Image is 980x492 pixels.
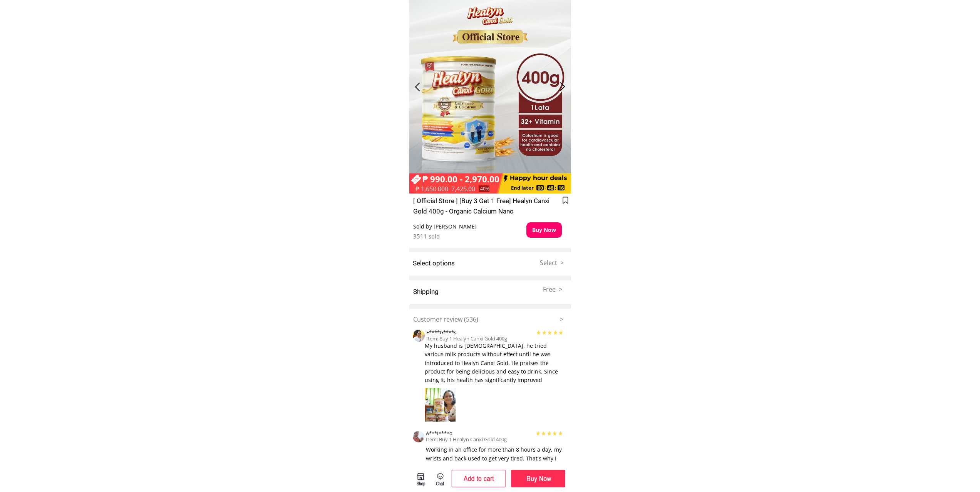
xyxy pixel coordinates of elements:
[426,445,563,489] h3: Working in an office for more than 8 hours a day, my wrists and back used to get very tired. That...
[413,222,553,231] h3: Sold by [PERSON_NAME]
[422,172,536,186] h3: ₱ 990.00 - 2,970.00
[526,222,562,238] p: Buy Now
[560,315,563,324] span: >
[413,258,552,269] h3: Select options
[426,436,507,443] span: Item: Buy 1 Healyn Canxi Gold 400g
[540,259,564,267] span: Select >
[413,196,552,217] h3: [ Official Store ] [Buy 3 Get 1 Free] Healyn Canxi Gold 400g - Organic Calcium Nano
[544,184,547,192] h3: :
[425,342,561,385] h3: My husband is [DEMOGRAPHIC_DATA], he tried various milk products without effect until he was intr...
[413,315,478,324] span: Customer review (536)
[413,287,552,297] h3: Shipping
[555,184,558,192] h3: :
[413,232,440,240] span: 3511 sold
[511,184,588,192] h3: End later
[400,124,580,134] div: ₱
[415,184,531,194] h3: ₱ 1,650.000 7,425.00
[426,335,507,342] span: Item: Buy 1 Healyn Canxi Gold 400g
[479,185,489,192] span: -40%
[510,173,588,183] h3: Happy hour deals
[543,285,562,294] span: Free >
